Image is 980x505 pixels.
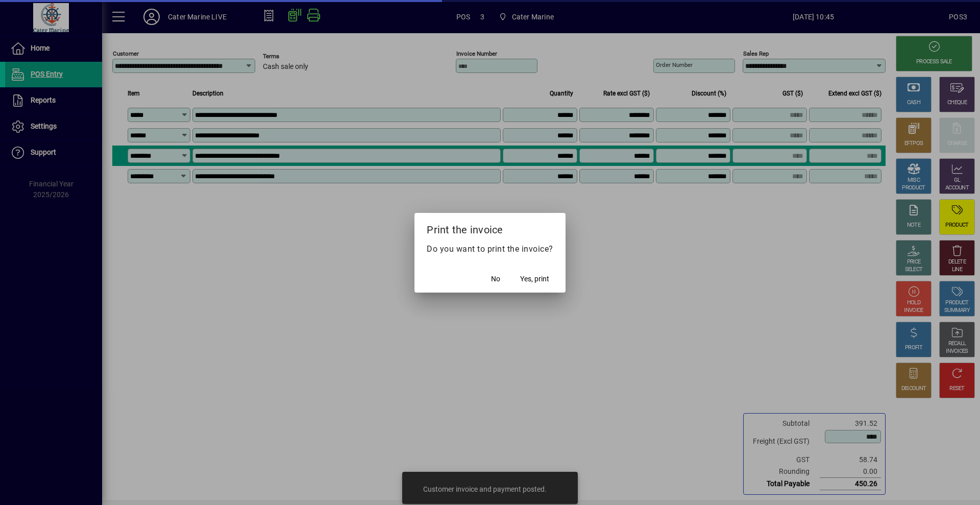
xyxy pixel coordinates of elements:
button: Yes, print [516,270,553,288]
h2: Print the invoice [414,213,566,243]
button: No [479,270,512,288]
span: No [491,274,500,284]
p: Do you want to print the invoice? [427,243,553,255]
span: Yes, print [520,274,549,284]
